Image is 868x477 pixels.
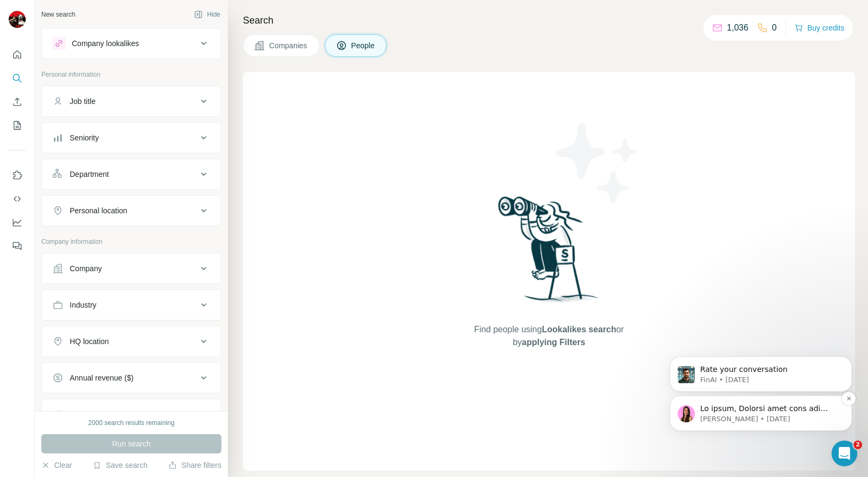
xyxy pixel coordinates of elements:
button: Quick start [9,45,26,64]
button: Save search [93,460,147,471]
span: 2 [854,441,862,449]
div: New search [41,10,75,19]
img: Surfe Illustration - Stars [549,115,646,211]
p: 1,036 [727,21,748,34]
img: Avatar [9,11,26,28]
div: Department [70,169,109,180]
div: HQ location [70,336,109,347]
button: My lists [9,116,26,135]
div: Personal location [70,205,127,216]
iframe: Intercom live chat [832,441,857,466]
button: Use Surfe API [9,189,26,208]
div: Company lookalikes [72,38,139,49]
span: Companies [269,40,308,51]
button: Personal location [42,198,221,223]
div: Seniority [70,132,99,143]
button: Share filters [168,460,221,471]
button: Enrich CSV [9,92,26,111]
span: applying Filters [522,338,585,347]
div: Annual revenue ($) [70,372,133,383]
h4: Search [243,13,855,28]
button: Industry [42,292,221,318]
div: Industry [70,300,97,310]
button: Seniority [42,125,221,151]
button: Clear [41,460,72,471]
p: 0 [772,21,777,34]
span: Lookalikes search [542,325,617,334]
button: Hide [187,6,228,23]
button: Company lookalikes [42,31,221,56]
button: Use Surfe on LinkedIn [9,166,26,185]
button: Department [42,161,221,187]
button: Feedback [9,236,26,256]
button: Search [9,69,26,88]
div: Employees (size) [70,409,127,420]
button: Annual revenue ($) [42,365,221,391]
div: Job title [70,96,95,107]
button: Company [42,256,221,281]
span: Find people using or by [463,323,635,349]
iframe: Intercom notifications message [654,288,868,448]
img: Surfe Illustration - Woman searching with binoculars [493,193,605,313]
button: Dashboard [9,213,26,232]
div: Company [70,263,102,274]
div: 2000 search results remaining [88,418,175,428]
span: People [351,40,376,51]
button: Job title [42,88,221,114]
p: Company information [41,237,221,247]
p: Personal information [41,70,221,79]
button: Employees (size) [42,401,221,427]
button: Buy credits [795,20,844,35]
button: HQ location [42,329,221,354]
